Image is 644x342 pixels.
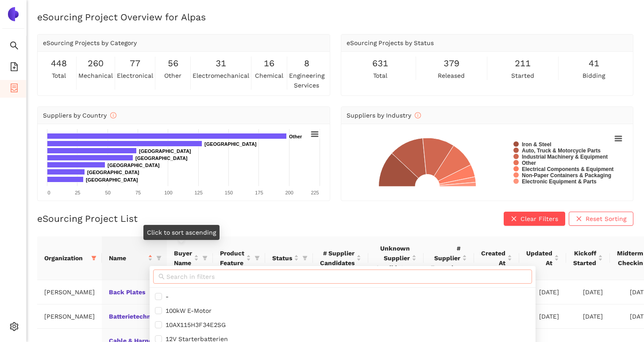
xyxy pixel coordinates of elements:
span: eSourcing Projects by Status [347,39,434,46]
td: [DATE] [519,280,566,304]
span: Updated At [526,248,552,268]
text: Auto, Truck & Motorcycle Parts [522,148,601,154]
img: Logo [6,7,20,21]
span: search [10,38,19,56]
span: 8 [304,57,309,70]
span: 31 [216,57,226,70]
span: filter [91,255,96,261]
span: Unknown Supplier Candidates [375,243,410,273]
h2: eSourcing Project List [37,212,138,225]
span: 41 [589,57,599,70]
text: 175 [255,190,263,195]
text: [GEOGRAPHIC_DATA] [204,141,257,147]
th: this column's title is # Supplier Candidates,this column is sortable [313,236,368,280]
span: electronical [117,71,153,80]
span: filter [201,247,209,270]
span: # Supplier Candidates [320,248,355,268]
text: 50 [105,190,111,195]
span: Created At [481,248,505,268]
th: this column's title is Unknown Supplier Candidates,this column is sortable [368,236,424,280]
span: container [10,80,19,98]
span: bidding [582,71,605,80]
text: Other [289,134,302,139]
text: 0 [47,190,50,195]
text: 225 [311,190,319,195]
span: Suppliers by Industry [347,112,421,119]
span: filter [253,247,262,270]
span: Midterm Checkin [617,248,643,268]
button: closeReset Sorting [569,212,633,226]
span: Name [109,253,146,263]
span: 10AX115H3F34E2SG [162,321,226,328]
span: close [511,216,517,223]
span: chemical [255,71,283,80]
td: [DATE] [519,304,566,329]
span: 379 [443,57,459,70]
span: Suppliers by Country [43,112,116,119]
span: 448 [51,57,67,70]
span: 16 [264,57,274,70]
text: [GEOGRAPHIC_DATA] [135,156,188,161]
span: other [164,71,181,80]
span: eSourcing Projects by Category [43,39,137,46]
span: electromechanical [193,71,249,80]
span: 100kW E-Motor [162,307,212,314]
span: file-add [10,59,19,77]
span: # Supplier Examples [431,243,460,273]
text: Iron & Steel [522,141,551,148]
text: 25 [75,190,80,195]
h2: eSourcing Project Overview for Alpas [37,11,633,23]
text: Industrial Machinery & Equipment [522,154,608,160]
span: - [162,293,169,300]
span: Buyer Name [174,248,192,268]
span: info-circle [110,112,116,118]
text: 100 [164,190,172,195]
text: Non-Paper Containers & Packaging [522,172,611,179]
span: filter [156,255,162,261]
td: [DATE] [566,304,610,329]
span: total [52,71,66,80]
span: close [576,216,582,223]
span: 260 [88,57,104,70]
span: Product Feature [220,248,244,268]
text: 125 [194,190,202,195]
span: engineering services [289,71,324,90]
span: 211 [515,57,531,70]
text: 75 [135,190,141,195]
text: [GEOGRAPHIC_DATA] [139,148,191,154]
span: released [438,71,465,80]
button: closeClear Filters [504,212,565,226]
th: this column's title is Status,this column is sortable [265,236,313,280]
span: 56 [168,57,178,70]
span: filter [154,251,163,265]
span: filter [302,255,308,261]
span: Clear Filters [521,214,558,224]
span: Reset Sorting [586,214,626,224]
span: 631 [372,57,388,70]
td: [DATE] [566,280,610,304]
td: [PERSON_NAME] [37,280,102,304]
span: info-circle [415,112,421,118]
span: filter [301,251,309,265]
th: this column's title is Updated At,this column is sortable [519,236,566,280]
td: [PERSON_NAME] [37,304,102,329]
text: Electrical Components & Equipment [522,166,613,172]
input: Search in filters [166,272,527,281]
th: this column's title is # Supplier Examples,this column is sortable [424,236,474,280]
span: setting [10,319,19,337]
span: filter [89,251,98,265]
text: 200 [285,190,293,195]
span: filter [255,255,260,261]
span: Organization [44,253,88,263]
th: this column's title is Created At,this column is sortable [474,236,519,280]
span: filter [202,255,208,261]
span: total [373,71,387,80]
text: [GEOGRAPHIC_DATA] [87,170,139,175]
span: started [511,71,534,80]
span: search [158,274,165,280]
span: Status [272,253,292,263]
span: 77 [130,57,140,70]
span: Kickoff Started [573,248,596,268]
th: this column's title is Product Feature,this column is sortable [213,236,265,280]
text: Other [522,160,536,166]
